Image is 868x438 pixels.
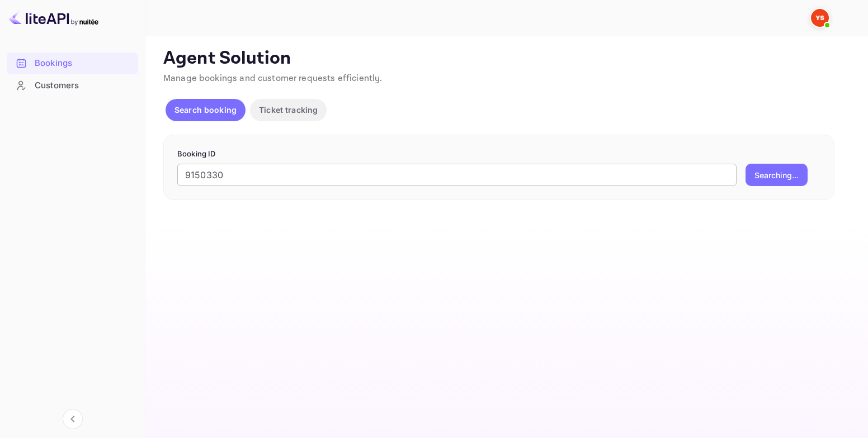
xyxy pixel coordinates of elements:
[7,53,138,74] div: Bookings
[259,104,318,116] p: Ticket tracking
[746,164,808,186] button: Searching...
[7,53,138,73] a: Bookings
[177,149,820,160] p: Booking ID
[163,47,848,70] p: Agent Solution
[177,164,737,186] input: Enter Booking ID (e.g., 63782194)
[174,104,237,116] p: Search booking
[811,9,829,27] img: Yandex Support
[7,75,138,96] a: Customers
[7,75,138,97] div: Customers
[35,57,133,70] div: Bookings
[35,79,133,92] div: Customers
[163,73,383,84] span: Manage bookings and customer requests efficiently.
[63,409,83,429] button: Collapse navigation
[9,9,98,27] img: LiteAPI logo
